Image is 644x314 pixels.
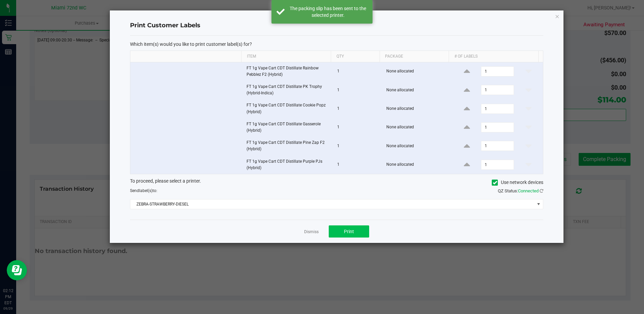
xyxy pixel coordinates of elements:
[130,21,543,30] h4: Print Customer Labels
[130,188,157,193] span: Send to:
[243,99,333,118] td: FT 1g Vape Cart CDT Distillate Cookie Popz (Hybrid)
[243,137,333,155] td: FT 1g Vape Cart CDT Distillate Pine Zap F2 (Hybrid)
[449,51,538,62] th: # of labels
[333,62,382,81] td: 1
[241,51,331,62] th: Item
[518,188,539,193] span: Connected
[243,81,333,99] td: FT 1g Vape Cart CDT Distillate PK Trophy (Hybrid-Indica)
[382,118,452,137] td: None allocated
[130,41,543,47] p: Which item(s) would you like to print customer label(s) for?
[139,188,153,193] span: label(s)
[382,62,452,81] td: None allocated
[243,118,333,137] td: FT 1g Vape Cart CDT Distillate Gasserole (Hybrid)
[382,81,452,99] td: None allocated
[333,137,382,155] td: 1
[382,99,452,118] td: None allocated
[344,229,354,234] span: Print
[333,81,382,99] td: 1
[498,188,543,193] span: QZ Status:
[329,225,369,238] button: Print
[382,156,452,174] td: None allocated
[333,156,382,174] td: 1
[243,156,333,174] td: FT 1g Vape Cart CDT Distillate Purple PJs (Hybrid)
[492,179,543,186] label: Use network devices
[331,51,380,62] th: Qty
[130,199,535,209] span: ZEBRA-STRAWBERRY-DIESEL
[243,62,333,81] td: FT 1g Vape Cart CDT Distillate Rainbow Pebblez F2 (Hybrid)
[125,178,548,188] div: To proceed, please select a printer.
[380,51,449,62] th: Package
[333,99,382,118] td: 1
[7,260,27,280] iframe: Resource center
[304,229,319,235] a: Dismiss
[382,137,452,155] td: None allocated
[288,5,367,19] div: The packing slip has been sent to the selected printer.
[333,118,382,137] td: 1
